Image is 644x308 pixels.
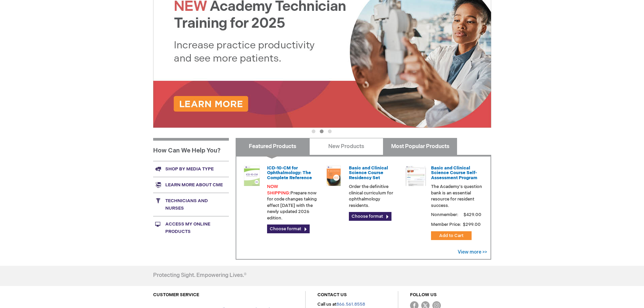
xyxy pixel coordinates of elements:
[431,222,461,227] strong: Member Price:
[439,233,463,238] span: Add to Cart
[462,212,482,217] span: $429.00
[153,216,229,239] a: Access My Online Products
[349,165,388,181] a: Basic and Clinical Science Course Residency Set
[153,161,229,177] a: Shop by media type
[236,138,310,155] a: Featured Products
[267,165,312,181] a: ICD-10-CM for Ophthalmology: The Complete Reference
[317,292,347,298] a: CONTACT US
[458,249,487,255] a: View more >>
[267,184,290,196] font: NOW SHIPPING:
[320,129,324,133] button: 2 of 3
[349,212,391,221] a: Choose format
[267,184,318,221] p: Prepare now for code changes taking effect [DATE] with the newly updated 2026 edition.
[410,292,437,298] a: FOLLOW US
[324,166,344,186] img: 02850963u_47.png
[383,138,457,155] a: Most Popular Products
[406,166,426,186] img: bcscself_20.jpg
[431,165,477,181] a: Basic and Clinical Science Course Self-Assessment Program
[153,177,229,193] a: Learn more about CME
[431,184,482,209] p: The Academy's question bank is an essential resource for resident success.
[312,129,315,133] button: 1 of 3
[267,224,310,233] a: Choose format
[336,302,365,307] a: 866.561.8558
[349,184,400,209] p: Order the definitive clinical curriculum for ophthalmology residents.
[153,292,199,298] a: CUSTOMER SERVICE
[153,273,246,279] h4: Protecting Sight. Empowering Lives.®
[431,231,472,240] button: Add to Cart
[328,129,332,133] button: 3 of 3
[309,138,383,155] a: New Products
[153,193,229,216] a: Technicians and nurses
[242,166,262,186] img: 0120008u_42.png
[153,138,229,161] h1: How Can We Help You?
[462,222,482,227] span: $299.00
[431,211,458,219] strong: Nonmember:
